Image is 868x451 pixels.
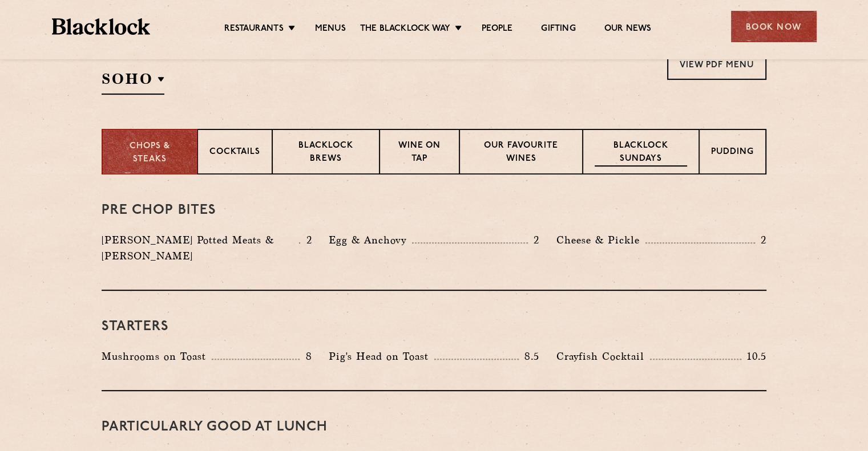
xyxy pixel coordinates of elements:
a: Gifting [541,23,575,36]
p: Pig's Head on Toast [329,348,434,364]
h3: PARTICULARLY GOOD AT LUNCH [102,420,766,434]
p: [PERSON_NAME] Potted Meats & [PERSON_NAME] [102,232,299,264]
p: 8.5 [519,349,539,364]
p: Our favourite wines [471,140,570,166]
a: View PDF Menu [667,48,766,80]
a: The Blacklock Way [360,23,450,36]
p: Egg & Anchovy [329,232,412,248]
p: Cocktails [209,146,260,160]
p: Cheese & Pickle [556,232,645,248]
p: 10.5 [741,349,766,364]
p: 2 [528,233,539,247]
p: Pudding [711,146,754,160]
p: 2 [755,233,766,247]
p: Wine on Tap [391,140,447,166]
p: Mushrooms on Toast [102,348,212,364]
h3: Starters [102,319,766,334]
a: People [482,23,512,36]
p: Crayfish Cocktail [556,348,650,364]
a: Our News [604,23,652,36]
h3: Pre Chop Bites [102,203,766,218]
a: Menus [315,23,346,36]
img: BL_Textured_Logo-footer-cropped.svg [52,18,151,35]
p: Blacklock Brews [284,140,368,166]
div: Book Now [731,11,817,42]
h2: SOHO [102,69,164,95]
p: 8 [300,349,312,364]
a: Restaurants [224,23,284,36]
p: 2 [300,233,312,247]
p: Blacklock Sundays [595,140,687,166]
p: Chops & Steaks [114,140,185,166]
